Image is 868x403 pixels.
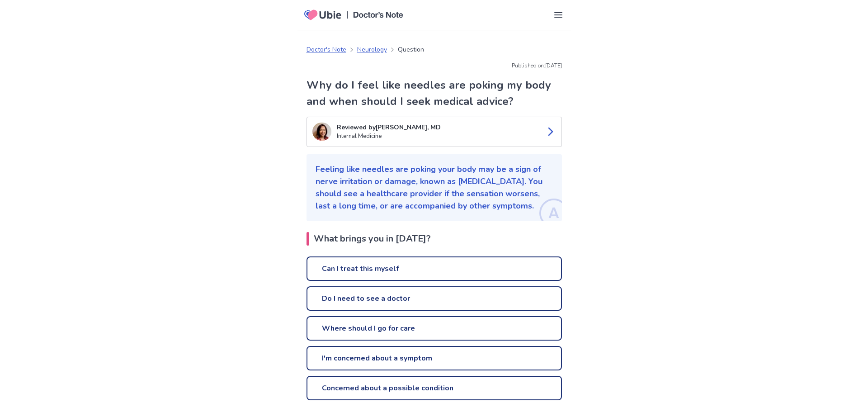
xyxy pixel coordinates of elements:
p: Question [398,45,424,54]
nav: breadcrumb [307,45,424,54]
a: Concerned about a possible condition [307,376,562,400]
a: Neurology [357,45,387,54]
a: Doctor's Note [307,45,346,54]
p: Reviewed by [PERSON_NAME], MD [337,123,538,132]
p: Feeling like needles are poking your body may be a sign of nerve irritation or damage, known as [... [316,163,553,212]
a: Can I treat this myself [307,256,562,281]
a: I'm concerned about a symptom [307,346,562,370]
a: Where should I go for care [307,316,562,341]
p: Internal Medicine [337,132,538,141]
h2: What brings you in [DATE]? [307,232,562,246]
img: Doctors Note Logo [353,12,403,18]
img: Suo Lee [312,123,331,141]
h1: Why do I feel like needles are poking my body and when should I seek medical advice? [307,77,562,109]
a: Do I need to see a doctor [307,286,562,311]
p: Published on: [DATE] [307,62,562,70]
a: Suo LeeReviewed by[PERSON_NAME], MDInternal Medicine [307,117,562,147]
